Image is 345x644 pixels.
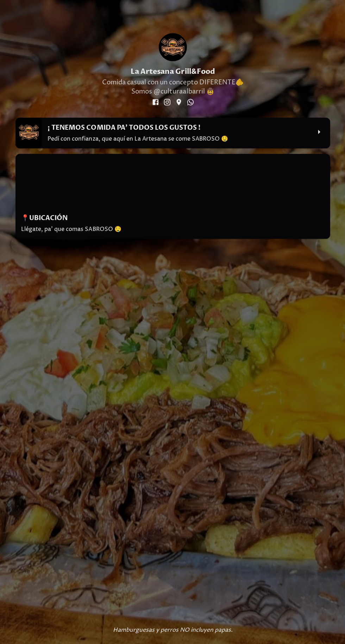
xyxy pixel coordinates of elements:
p: Hamburguesas y perros NO incluyen papas. [7,625,338,633]
p: Comida casual con un concepto DIFERENTE🫵 Somos @culturaalbarril 🤠 [102,78,243,96]
a: social-link-GOOGLE_LOCATION [174,97,183,107]
a: social-link-INSTAGRAM [162,97,172,107]
h1: La Artesana Grill&Food [102,67,243,77]
p: Pedí con confianza, que aquí en La Artesana se come SABROSO 🤤 [48,135,310,142]
a: social-link-WHATSAPP [185,97,195,107]
h2: ¡ TENEMOS COMIDA PA’ TODOS LOS GUSTOS ! [48,123,310,132]
h2: 📍UBICACIÓN [21,213,324,222]
p: Llégate, pa’ que comas SABROSO 🤤 [21,225,324,233]
a: social-link-FACEBOOK [150,97,160,107]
